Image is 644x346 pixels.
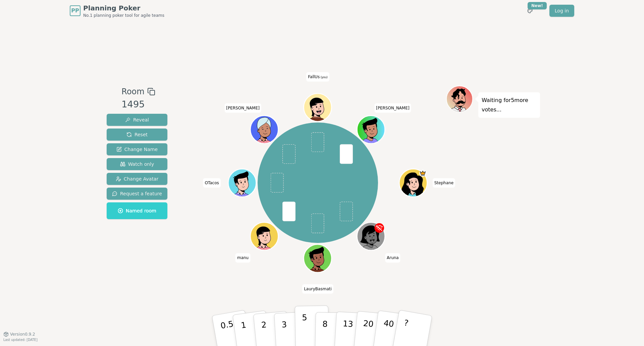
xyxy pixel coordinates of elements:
[71,7,79,15] span: PP
[528,2,547,9] div: New!
[116,146,158,153] span: Change Name
[302,284,333,294] span: Click to change your name
[306,72,329,82] span: Click to change your name
[107,143,167,155] button: Change Name
[224,103,261,113] span: Click to change your name
[305,94,331,120] button: Click to change your avatar
[482,96,537,114] p: Waiting for 5 more votes...
[420,170,427,177] span: Stephane is the host
[385,253,400,262] span: Click to change your name
[235,253,250,262] span: Click to change your name
[3,338,38,342] span: Last updated: [DATE]
[112,190,162,197] span: Request a feature
[374,103,411,113] span: Click to change your name
[107,158,167,170] button: Watch only
[549,5,574,17] a: Log in
[70,3,164,18] a: PPPlanning PokerNo.1 planning poker tool for agile teams
[120,161,154,167] span: Watch only
[121,86,144,98] span: Room
[118,207,156,214] span: Named room
[524,5,536,17] button: New!
[10,332,35,337] span: Version 0.9.2
[107,188,167,200] button: Request a feature
[107,129,167,141] button: Reset
[125,116,149,123] span: Reveal
[83,13,164,18] span: No.1 planning poker tool for agile teams
[433,178,455,188] span: Click to change your name
[126,131,148,138] span: Reset
[320,76,328,79] span: (you)
[107,173,167,185] button: Change Avatar
[83,3,164,13] span: Planning Poker
[203,178,220,188] span: Click to change your name
[121,98,155,111] div: 1495
[116,176,159,182] span: Change Avatar
[3,332,35,337] button: Version0.9.2
[107,114,167,126] button: Reveal
[107,202,167,219] button: Named room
